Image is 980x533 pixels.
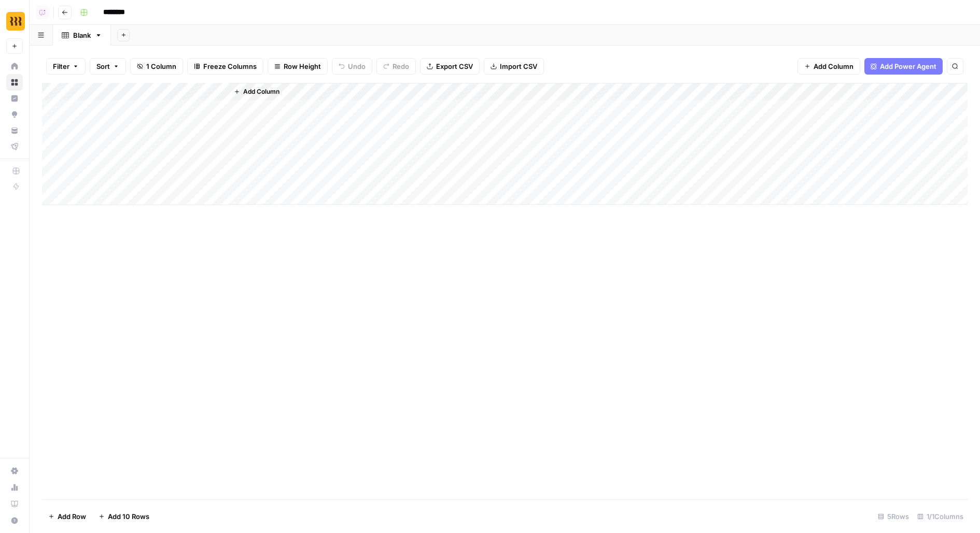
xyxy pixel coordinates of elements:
button: Import CSV [484,58,544,75]
button: Row Height [268,58,328,75]
button: Add Column [230,85,284,98]
span: Sort [96,61,110,71]
span: Undo [348,61,366,71]
button: Sort [90,58,126,75]
a: Settings [6,463,23,479]
div: 5 Rows [874,508,913,525]
button: 1 Column [130,58,183,75]
a: Your Data [6,122,23,139]
span: Row Height [284,61,321,71]
div: Blank [73,30,91,40]
a: Blank [53,25,111,46]
button: Add 10 Rows [92,508,156,525]
button: Undo [332,58,372,75]
span: Add Column [243,87,279,96]
button: Freeze Columns [187,58,263,75]
a: Browse [6,74,23,91]
button: Redo [376,58,416,75]
button: Add Column [797,58,860,75]
span: Add Power Agent [880,61,936,71]
div: 1/1 Columns [913,508,968,525]
a: Insights [6,90,23,107]
span: Filter [53,61,69,71]
span: Import CSV [500,61,537,71]
a: Usage [6,479,23,496]
span: Add Column [814,61,853,71]
a: Flightpath [6,138,23,155]
a: Opportunities [6,106,23,123]
span: Redo [393,61,409,71]
a: Learning Hub [6,496,23,512]
span: Export CSV [436,61,473,71]
span: Freeze Columns [203,61,257,71]
img: Rippling Logo [6,12,25,31]
button: Export CSV [420,58,480,75]
a: Home [6,58,23,75]
span: 1 Column [146,61,176,71]
span: Add Row [58,511,86,522]
button: Add Power Agent [864,58,943,75]
button: Help + Support [6,512,23,529]
button: Add Row [42,508,92,525]
span: Add 10 Rows [108,511,149,522]
button: Filter [46,58,86,75]
button: Workspace: Rippling [6,8,23,34]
